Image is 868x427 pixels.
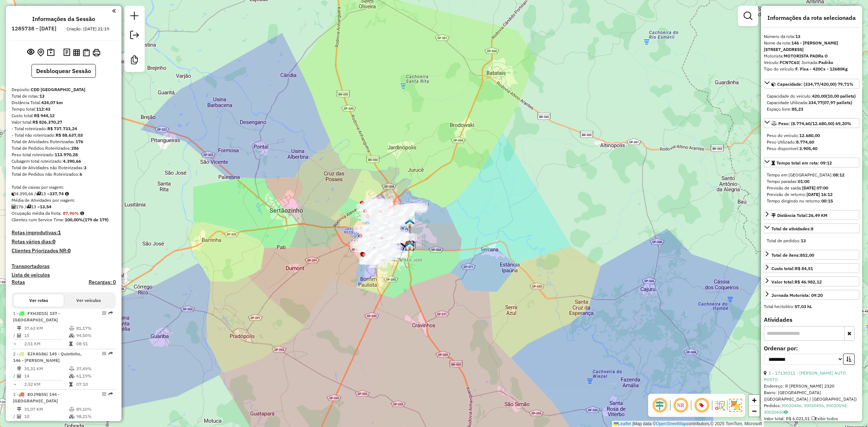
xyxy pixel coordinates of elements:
[31,87,85,92] strong: CDD [GEOGRAPHIC_DATA]
[826,93,856,99] strong: (10,00 pallets)
[808,100,822,105] strong: 334,77
[46,47,56,58] button: Painel de Sugestão
[798,179,809,184] strong: 01:00
[764,33,859,40] div: Número da rota:
[76,340,112,347] td: 08:51
[12,248,116,254] h4: Clientes Priorizados NR:
[12,138,116,145] div: Total de Atividades Roteirizadas:
[13,351,82,363] span: | 145 - Quintinho, 146 - [PERSON_NAME]
[764,40,859,53] div: Nome da rota:
[65,217,83,222] strong: 100,00%
[52,238,55,245] strong: 0
[34,113,55,118] strong: R$ 944,12
[13,332,17,339] td: /
[12,125,116,132] div: - Total roteirizado:
[12,217,65,222] span: Clientes com Service Time:
[40,204,51,209] strong: 13,54
[12,197,116,204] div: Média de Atividades por viagem:
[71,145,79,151] strong: 286
[784,410,788,414] i: Observações
[792,106,803,112] strong: 85,23
[47,126,77,131] strong: R$ 737.733,24
[63,158,81,164] strong: 4.390,66
[69,367,75,371] i: % de utilização do peso
[36,192,41,196] i: Total de rotas
[109,392,113,396] em: Rota exportada
[767,145,856,152] div: Peso disponível:
[12,86,116,93] div: Depósito:
[12,151,116,158] div: Peso total roteirizado:
[26,205,31,209] i: Total de rotas
[767,139,856,145] div: Peso Utilizado:
[771,279,822,285] div: Valor total:
[767,198,856,204] div: Tempo dirigindo no retorno:
[13,392,60,403] span: | 144 - [GEOGRAPHIC_DATA]
[83,217,109,222] strong: (179 de 179)
[24,406,69,413] td: 31,07 KM
[12,204,116,210] div: 176 / 13 =
[822,100,852,105] strong: (07,97 pallets)
[12,145,116,151] div: Total de Pedidos Roteirizados:
[56,132,83,138] strong: R$ 88.637,03
[795,34,800,39] strong: 13
[17,333,21,338] i: Total de Atividades
[767,106,856,112] div: Espaço livre:
[62,47,72,58] button: Logs desbloquear sessão
[764,303,859,310] div: Total hectolitro:
[69,333,75,338] i: % de utilização da cubagem
[714,400,726,411] img: Fluxo de ruas
[405,241,414,251] img: Cross CDD
[27,351,46,356] span: EJX4G86
[26,47,36,58] button: Exibir sessão original
[12,239,116,245] h4: Rotas vários dias:
[776,160,832,166] span: Tempo total em rota: 09:12
[771,212,827,219] div: Distância Total:
[24,372,69,380] td: 14
[12,171,116,178] div: Total de Pedidos não Roteirizados:
[17,326,21,330] i: Distância Total
[632,421,633,426] span: |
[771,265,813,272] div: Custo total:
[771,226,813,231] span: Total de atividades:
[32,16,95,22] h4: Informações da Sessão
[63,210,79,216] strong: 87,96%
[752,396,757,405] span: +
[799,60,833,65] span: | Jornada:
[672,397,689,414] span: Ocultar NR
[799,133,820,138] strong: 12.680,00
[780,60,799,65] strong: FCN7C63
[76,406,112,413] td: 89,10%
[12,184,116,191] div: Total de caixas por viagem:
[12,165,116,171] div: Total de Atividades não Roteirizadas:
[12,279,25,285] h4: Rotas
[24,413,69,420] td: 10
[796,139,814,145] strong: 8.774,60
[33,119,62,125] strong: R$ 826.370,27
[69,326,75,330] i: % de utilização do peso
[89,279,116,285] h4: Recargas: 0
[13,372,17,380] td: /
[767,238,856,244] div: Total de pedidos:
[12,132,116,138] div: - Total não roteirizado:
[14,294,64,307] button: Ver rotas
[13,311,60,323] span: | 157 - [GEOGRAPHIC_DATA]
[767,99,856,106] div: Capacidade Utilizada:
[405,219,414,228] img: UDC Light Ribeirao Preto
[13,311,60,323] span: 1 -
[102,311,106,315] em: Opções
[749,395,759,406] a: Zoom in
[749,406,759,417] a: Zoom out
[807,192,833,197] strong: [DATE] 16:12
[109,311,113,315] em: Rota exportada
[12,210,61,216] span: Ocupação média da frota:
[795,279,822,285] strong: R$ 46.982,12
[24,325,69,332] td: 37,63 KM
[76,365,112,372] td: 37,49%
[12,25,56,32] h6: 1285738 - [DATE]
[24,381,69,388] td: 2,52 KM
[69,407,75,411] i: % de utilização do peso
[12,263,116,269] h4: Transportadoras
[778,121,851,126] span: Peso: (8.774,60/12.680,00) 69,20%
[65,192,69,196] i: Meta Caixas/viagem: 295,40 Diferença: 42,34
[84,165,86,170] strong: 3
